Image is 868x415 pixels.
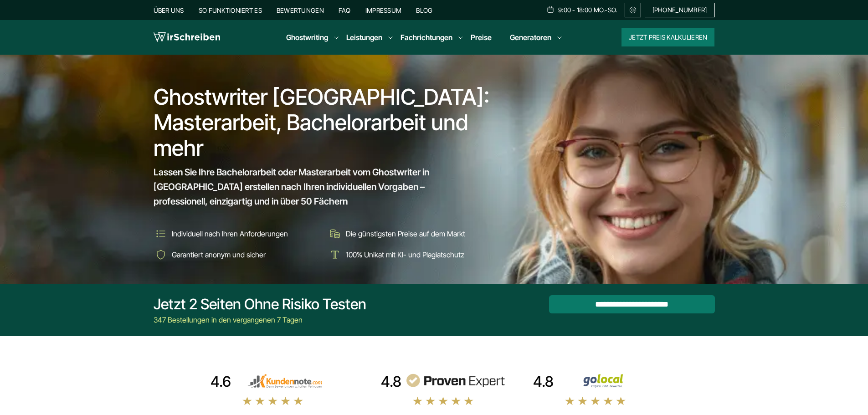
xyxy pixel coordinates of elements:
div: 4.6 [211,373,231,391]
a: Blog [416,6,432,14]
img: logo wirschreiben [154,31,220,44]
a: Ghostwriting [286,32,328,43]
div: Jetzt 2 Seiten ohne Risiko testen [154,295,366,313]
img: Schedule [546,6,555,13]
img: Die günstigsten Preise auf dem Markt [328,226,342,241]
a: Leistungen [346,32,382,43]
img: Wirschreiben Bewertungen [557,374,657,388]
img: stars [242,396,304,406]
img: provenexpert reviews [405,374,505,388]
a: [PHONE_NUMBER] [645,3,715,17]
a: Bewertungen [277,6,324,14]
span: 9:00 - 18:00 Mo.-So. [558,6,617,14]
li: Garantiert anonym und sicher [154,247,321,262]
img: Individuell nach Ihren Anforderungen [154,226,168,241]
a: Preise [471,33,492,42]
h1: Ghostwriter [GEOGRAPHIC_DATA]: Masterarbeit, Bachelorarbeit und mehr [154,84,496,161]
a: FAQ [339,6,351,14]
button: Jetzt Preis kalkulieren [621,28,714,46]
img: 100% Unikat mit KI- und Plagiatschutz [328,247,342,262]
div: 347 Bestellungen in den vergangenen 7 Tagen [154,314,366,325]
div: 4.8 [533,373,554,391]
img: Email [629,6,637,14]
a: Impressum [365,6,402,14]
a: Über uns [154,6,184,14]
div: 4.8 [381,373,401,391]
span: [PHONE_NUMBER] [652,6,707,14]
li: Individuell nach Ihren Anforderungen [154,226,321,241]
li: 100% Unikat mit KI- und Plagiatschutz [328,247,495,262]
a: Generatoren [510,32,551,43]
img: kundennote [235,374,335,388]
img: stars [565,396,627,406]
img: stars [412,396,474,406]
li: Die günstigsten Preise auf dem Markt [328,226,495,241]
a: So funktioniert es [199,6,262,14]
span: Lassen Sie Ihre Bachelorarbeit oder Masterarbeit vom Ghostwriter in [GEOGRAPHIC_DATA] erstellen n... [154,165,479,209]
img: Garantiert anonym und sicher [154,247,168,262]
a: Fachrichtungen [401,32,452,43]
